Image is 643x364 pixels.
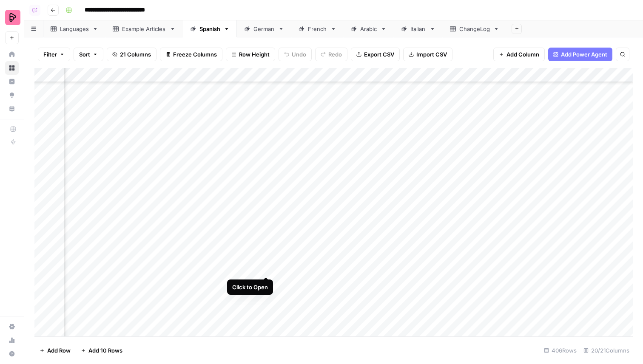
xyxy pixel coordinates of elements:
button: Import CSV [403,48,452,61]
button: Add Row [34,344,76,357]
a: Insights [5,75,19,88]
span: Add Column [506,50,539,59]
a: Your Data [5,102,19,116]
span: Import CSV [416,50,447,59]
a: Italian [394,20,443,37]
div: Click to Open [232,283,268,291]
button: Filter [38,48,70,61]
a: Spanish [183,20,237,37]
span: Freeze Columns [173,50,217,59]
span: Filter [43,50,57,59]
a: Opportunities [5,88,19,102]
button: Undo [279,48,312,61]
button: Sort [74,48,103,61]
a: German [237,20,291,37]
div: Languages [60,25,89,33]
button: Freeze Columns [160,48,222,61]
button: Export CSV [351,48,400,61]
button: Add Power Agent [548,48,612,61]
a: Home [5,48,19,61]
div: Spanish [199,25,220,33]
div: 406 Rows [541,344,580,357]
a: Example Articles [105,20,183,37]
div: German [253,25,275,33]
button: Workspace: Preply [5,7,19,28]
a: French [291,20,344,37]
button: Help + Support [5,347,19,361]
span: Redo [328,50,342,59]
div: Arabic [360,25,377,33]
a: Usage [5,333,19,347]
span: Add Row [47,346,71,355]
img: Preply Logo [5,10,20,25]
span: Row Height [239,50,270,59]
span: Add Power Agent [561,50,607,59]
button: Add Column [493,48,545,61]
div: 20/21 Columns [580,344,633,357]
div: ChangeLog [459,25,490,33]
a: Languages [43,20,105,37]
div: Example Articles [122,25,166,33]
button: Add 10 Rows [76,344,128,357]
div: French [308,25,327,33]
button: Redo [315,48,347,61]
a: Settings [5,320,19,333]
span: Add 10 Rows [88,346,122,355]
a: Arabic [344,20,394,37]
button: Row Height [226,48,275,61]
button: 21 Columns [107,48,156,61]
span: Undo [292,50,306,59]
div: Italian [410,25,426,33]
a: ChangeLog [443,20,506,37]
span: Export CSV [364,50,394,59]
span: 21 Columns [120,50,151,59]
span: Sort [79,50,90,59]
a: Browse [5,61,19,75]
